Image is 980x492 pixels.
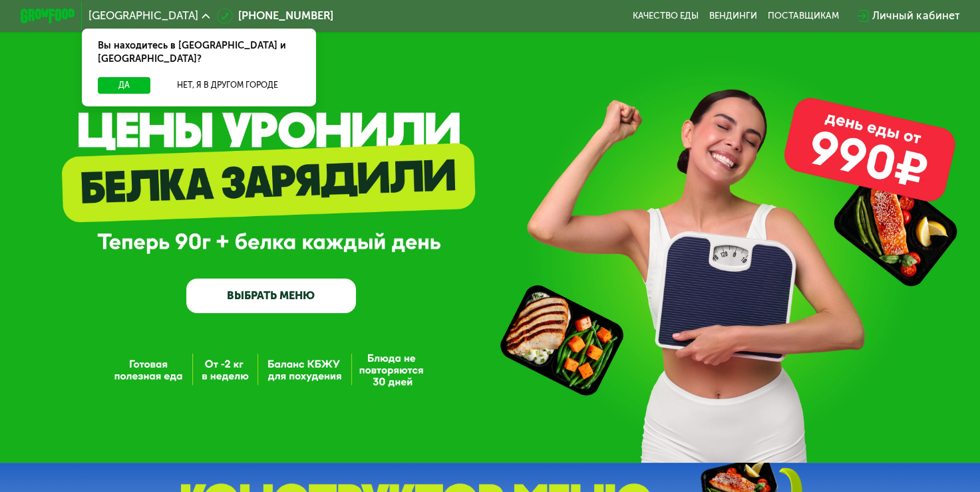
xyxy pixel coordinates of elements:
a: ВЫБРАТЬ МЕНЮ [186,279,356,312]
div: Личный кабинет [872,8,959,25]
a: [PHONE_NUMBER] [217,8,334,25]
button: Нет, я в другом городе [156,77,299,94]
a: Вендинги [709,11,757,21]
span: [GEOGRAPHIC_DATA] [88,11,198,21]
button: Да [98,77,150,94]
div: Вы находитесь в [GEOGRAPHIC_DATA] и [GEOGRAPHIC_DATA]? [82,29,316,78]
a: Качество еды [633,11,699,21]
div: поставщикам [768,11,839,21]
